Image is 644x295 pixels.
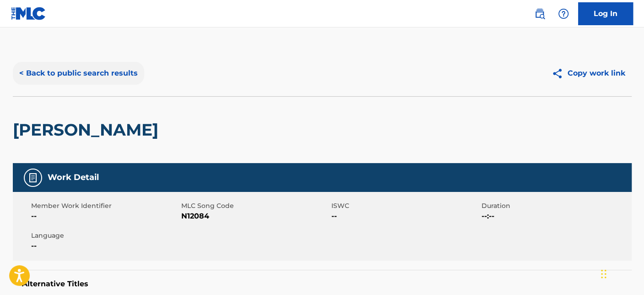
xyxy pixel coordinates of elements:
button: < Back to public search results [13,62,144,85]
iframe: Chat Widget [598,251,644,295]
h5: Alternative Titles [22,279,622,289]
div: Help [554,5,573,23]
a: Log In [578,2,633,25]
span: MLC Song Code [181,201,329,211]
img: Copy work link [552,68,568,79]
button: Copy work link [545,62,632,85]
span: -- [31,211,179,222]
span: -- [31,240,179,251]
span: Duration [482,201,629,211]
span: --:-- [482,211,629,222]
h2: [PERSON_NAME] [13,120,163,140]
span: ISWC [331,201,479,211]
span: Member Work Identifier [31,201,179,211]
a: Public Search [530,5,549,23]
span: N12084 [181,211,329,222]
h5: Work Detail [48,172,99,183]
img: Work Detail [27,172,38,183]
span: Language [31,231,179,240]
img: search [534,8,545,19]
span: -- [331,211,479,222]
div: Drag [601,260,606,288]
img: MLC Logo [11,7,46,20]
img: help [558,8,569,19]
